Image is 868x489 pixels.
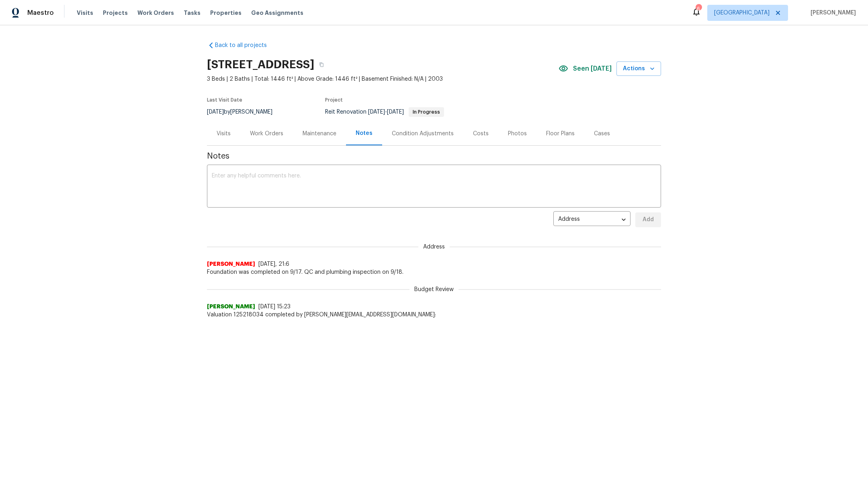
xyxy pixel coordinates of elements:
span: Last Visit Date [207,98,242,102]
button: Actions [616,61,661,76]
span: Seen [DATE] [573,65,612,73]
div: Visits [217,130,231,138]
span: Project [325,98,343,102]
span: Properties [210,9,242,17]
span: Geo Assignments [251,9,303,17]
span: [DATE] [368,109,385,115]
div: by [PERSON_NAME] [207,107,282,117]
span: Budget Review [409,285,459,293]
span: Maestro [27,9,54,17]
div: Address [553,210,631,230]
span: [PERSON_NAME] [207,303,255,311]
span: [DATE], 21:6 [258,261,289,267]
span: Tasks [184,10,201,16]
div: Maintenance [303,130,336,138]
span: Actions [623,64,655,74]
span: Work Orders [137,9,174,17]
span: Projects [103,9,128,17]
div: Condition Adjustments [392,130,454,138]
span: Visits [77,9,93,17]
div: Floor Plans [546,130,575,138]
div: 6 [696,5,701,13]
div: Photos [508,130,527,138]
span: Foundation was completed on 9/17. QC and plumbing inspection on 9/18. [207,268,661,276]
span: Notes [207,152,661,160]
div: Cases [594,130,610,138]
span: Valuation 125218034 completed by [PERSON_NAME][EMAIL_ADDRESS][DOMAIN_NAME]: [207,311,661,319]
span: [GEOGRAPHIC_DATA] [714,9,770,17]
span: [DATE] 15:23 [258,304,291,310]
span: 3 Beds | 2 Baths | Total: 1446 ft² | Above Grade: 1446 ft² | Basement Finished: N/A | 2003 [207,75,559,83]
div: Notes [356,129,373,137]
span: Address [418,243,450,251]
span: [PERSON_NAME] [807,9,856,17]
div: Work Orders [250,130,283,138]
button: Copy Address [314,57,329,72]
span: In Progress [409,110,443,114]
span: [DATE] [387,109,404,115]
span: Reit Renovation [325,109,444,115]
a: Back to all projects [207,41,284,49]
span: [PERSON_NAME] [207,260,255,268]
span: [DATE] [207,109,224,115]
span: - [368,109,404,115]
div: Costs [473,130,489,138]
h2: [STREET_ADDRESS] [207,61,314,69]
